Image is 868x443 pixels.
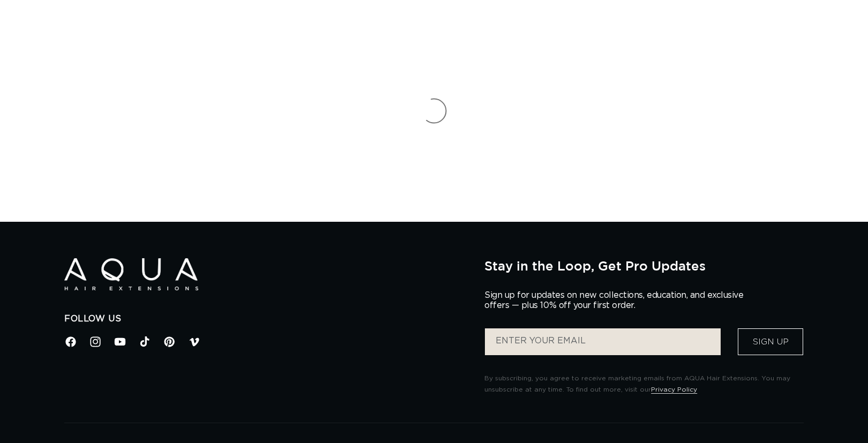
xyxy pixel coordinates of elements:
[485,328,721,355] input: ENTER YOUR EMAIL
[64,258,198,291] img: Aqua Hair Extensions
[484,258,804,273] h2: Stay in the Loop, Get Pro Updates
[64,313,468,325] h2: Follow Us
[484,373,804,396] p: By subscribing, you agree to receive marketing emails from AQUA Hair Extensions. You may unsubscr...
[484,290,752,311] p: Sign up for updates on new collections, education, and exclusive offers — plus 10% off your first...
[651,386,697,393] a: Privacy Policy
[738,328,803,355] button: Sign Up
